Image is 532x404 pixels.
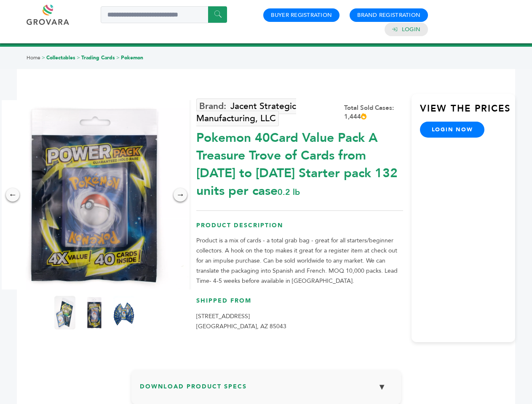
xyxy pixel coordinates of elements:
p: [STREET_ADDRESS] [GEOGRAPHIC_DATA], AZ 85043 [196,311,403,332]
span: 0.2 lb [278,186,300,198]
button: ▼ [372,378,393,396]
a: Trading Cards [81,54,115,61]
img: Pokemon 40-Card Value Pack – A Treasure Trove of Cards from 1996 to 2024 - Starter pack! 132 unit... [113,296,134,330]
div: Total Sold Cases: 1,444 [344,104,403,121]
a: Login [402,26,420,33]
a: Pokemon [121,54,143,61]
h3: Download Product Specs [140,378,393,402]
span: > [116,54,120,61]
p: Product is a mix of cards - a total grab bag - great for all starters/beginner collectors. A hook... [196,236,403,286]
h3: Product Description [196,221,403,236]
div: Pokemon 40Card Value Pack A Treasure Trove of Cards from [DATE] to [DATE] Starter pack 132 units ... [196,125,403,200]
span: > [77,54,80,61]
h3: View the Prices [420,102,515,122]
div: → [174,188,187,202]
a: Home [27,54,40,61]
a: Buyer Registration [271,11,332,19]
a: login now [420,122,485,138]
a: Collectables [46,54,75,61]
a: Brand Registration [357,11,420,19]
a: Jacent Strategic Manufacturing, LLC [196,98,296,126]
div: ← [6,188,19,202]
span: > [42,54,45,61]
input: Search a product or brand... [101,6,227,23]
h3: Shipped From [196,297,403,311]
img: Pokemon 40-Card Value Pack – A Treasure Trove of Cards from 1996 to 2024 - Starter pack! 132 unit... [84,296,105,330]
img: Pokemon 40-Card Value Pack – A Treasure Trove of Cards from 1996 to 2024 - Starter pack! 132 unit... [54,296,75,330]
